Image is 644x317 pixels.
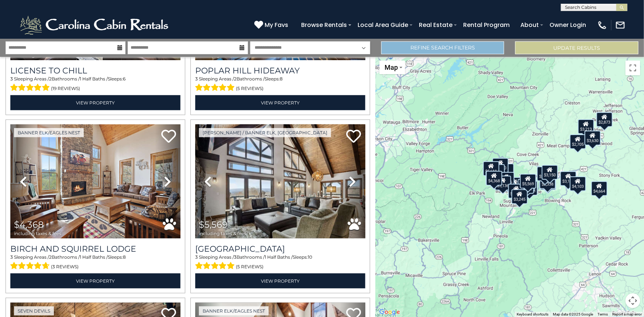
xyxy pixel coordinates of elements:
button: Map camera controls [626,293,640,308]
button: Update Results [515,41,638,54]
div: $3,136 [495,175,511,190]
a: Banner Elk/Eagles Nest [199,306,269,316]
a: Owner Login [546,18,590,31]
span: 2 [49,76,52,82]
span: including taxes & fees [14,53,61,58]
div: Sleeping Areas / Bathrooms / Sleeps: [195,254,365,272]
span: 8 [123,254,126,260]
img: thumbnail_164375138.jpeg [10,124,180,238]
span: 1 Half Baths / [80,76,108,82]
span: 3 [10,76,13,82]
a: Local Area Guide [354,18,412,31]
span: 10 [308,254,312,260]
div: Sleeping Areas / Bathrooms / Sleeps: [10,76,180,93]
div: $2,440 [492,158,509,172]
a: [GEOGRAPHIC_DATA] [195,244,365,254]
div: $2,705 [570,134,586,149]
div: $4,103 [570,176,586,191]
a: View Property [195,95,365,110]
a: Add to favorites [161,129,176,145]
span: (5 reviews) [236,84,264,93]
div: $3,213 [578,119,594,134]
div: $3,630 [585,131,601,145]
span: (5 reviews) [236,262,264,272]
a: Rental Program [459,18,513,31]
span: 3 [195,76,198,82]
div: $5,569 [520,174,537,189]
button: Toggle fullscreen view [626,61,640,75]
a: Poplar Hill Hideaway [195,66,365,76]
h3: Mountain View Manor [195,244,365,254]
span: 1 Half Baths / [80,254,108,260]
div: $3,892 [508,184,524,199]
div: $2,338 [540,174,556,189]
span: 3 [195,254,198,260]
a: View Property [10,95,180,110]
a: Seven Devils [14,306,54,316]
button: Change map style [379,61,405,74]
span: (3 reviews) [51,262,79,272]
img: phone-regular-white.png [597,20,607,30]
div: $3,576 [499,172,515,187]
span: including taxes & fees [14,231,61,236]
a: Report a map error [612,312,642,316]
span: My Favs [265,20,288,30]
div: $2,873 [596,112,613,127]
div: $4,664 [592,181,608,196]
div: $3,150 [542,165,558,180]
div: $2,863 [522,180,538,195]
a: Real Estate [415,18,456,31]
span: 6 [123,76,125,82]
span: Map data ©2025 Google [553,312,593,316]
div: $4,368 [486,170,502,185]
div: $3,173 [560,171,576,186]
img: White-1-2.png [18,14,172,36]
img: thumbnail_166247848.jpeg [195,124,365,238]
div: $3,245 [512,189,528,204]
span: 3 [10,254,13,260]
span: 3 [234,254,237,260]
span: 1 Half Baths / [265,254,293,260]
a: Open this area in Google Maps (opens a new window) [378,307,402,317]
span: Map [385,63,398,71]
span: 8 [280,76,283,82]
button: Keyboard shortcuts [517,312,548,317]
span: (19 reviews) [51,84,80,93]
span: including taxes & fees [199,231,246,236]
span: $4,368 [14,219,44,230]
a: [PERSON_NAME] / Banner Elk, [GEOGRAPHIC_DATA] [199,128,331,137]
a: Refine Search Filters [381,41,504,54]
a: Banner Elk/Eagles Nest [14,128,84,137]
a: Birch and Squirrel Lodge [10,244,180,254]
a: View Property [195,273,365,289]
a: Terms [597,312,608,316]
div: Sleeping Areas / Bathrooms / Sleeps: [195,76,365,93]
div: $6,058 [540,175,556,190]
span: 2 [49,254,52,260]
div: $3,169 [537,166,554,181]
img: mail-regular-white.png [615,20,626,30]
span: $5,569 [199,219,228,230]
a: Browse Rentals [297,18,351,31]
img: Google [378,307,402,317]
a: About [517,18,543,31]
a: My Favs [254,20,290,30]
span: including taxes & fees [199,53,246,58]
a: View Property [10,273,180,289]
span: 2 [234,76,237,82]
a: License to Chill [10,66,180,76]
div: $3,262 [507,177,523,192]
a: Add to favorites [346,129,361,145]
div: Sleeping Areas / Bathrooms / Sleeps: [10,254,180,272]
div: $5,611 [483,161,499,176]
